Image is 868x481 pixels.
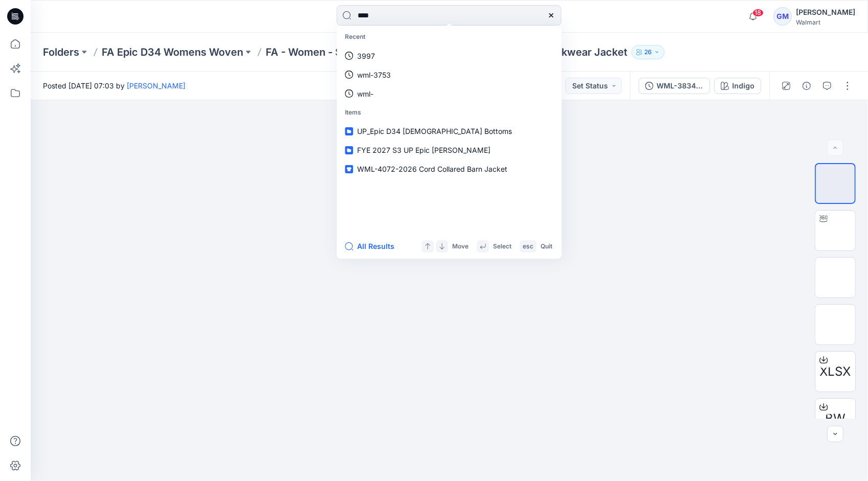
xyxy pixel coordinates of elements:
a: 3997 [339,47,559,65]
a: FA - Women - S2 26 Woven Board [266,45,431,59]
p: wml- [357,88,373,99]
a: FA Epic D34 Womens Woven [102,45,243,59]
span: 18 [753,9,764,17]
p: Select [493,241,511,252]
span: WML-4072-2026 Cord Collared Barn Jacket [357,165,507,173]
span: Posted [DATE] 07:03 by [43,80,185,91]
button: 26 [631,45,665,59]
p: esc [523,241,533,252]
p: Quit [541,241,552,252]
p: Recent [339,28,559,47]
p: Move [452,241,468,252]
a: UP_Epic D34 [DEMOGRAPHIC_DATA] Bottoms [339,122,559,141]
button: WML-3834-2026 Workwear Jacket_Full Colorway [639,78,710,94]
div: Walmart [796,18,855,26]
a: wml- [339,84,559,103]
button: Indigo [714,78,761,94]
span: FYE 2027 S3 UP Epic [PERSON_NAME] [357,146,490,154]
a: Folders [43,45,79,59]
span: BW [825,409,846,428]
button: Details [799,78,815,94]
div: [PERSON_NAME] [796,6,855,18]
a: FYE 2027 S3 UP Epic [PERSON_NAME] [339,141,559,159]
p: 3997 [357,51,375,61]
a: [PERSON_NAME] [127,81,185,90]
span: XLSX [820,362,851,381]
button: All Results [345,240,401,253]
div: GM [773,7,792,26]
p: 26 [644,47,652,58]
p: wml-3753 [357,70,391,80]
span: UP_Epic D34 [DEMOGRAPHIC_DATA] Bottoms [357,127,512,135]
a: wml-3753 [339,65,559,84]
div: Indigo [732,80,755,91]
a: WML-4072-2026 Cord Collared Barn Jacket [339,159,559,178]
div: WML-3834-2026 Workwear Jacket_Full Colorway [656,80,703,91]
p: Items [339,103,559,122]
